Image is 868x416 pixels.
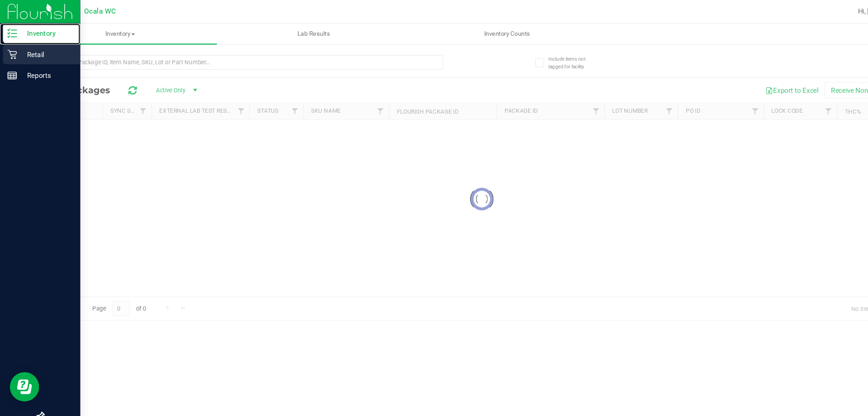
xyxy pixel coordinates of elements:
[16,45,70,56] p: Retail
[379,22,557,41] a: Inventory Counts
[435,27,502,35] span: Inventory Counts
[4,405,70,412] p: [DATE]
[9,344,36,371] iframe: Resource center
[200,22,379,41] a: Lab Results
[262,27,317,35] span: Lab Results
[7,46,16,55] inline-svg: Retail
[40,51,409,64] input: Search Package ID, Item Name, SKU, Lot or Part Number...
[7,26,16,35] inline-svg: Inventory
[78,7,107,14] span: Ocala WC
[7,65,16,74] inline-svg: Reports
[506,51,552,65] span: Include items not tagged for facility
[16,25,70,36] p: Inventory
[792,7,851,14] span: Hi, [PERSON_NAME]!
[22,22,200,41] a: Inventory
[4,397,70,405] p: 05:07 PM EDT
[16,64,70,75] p: Reports
[22,27,200,35] span: Inventory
